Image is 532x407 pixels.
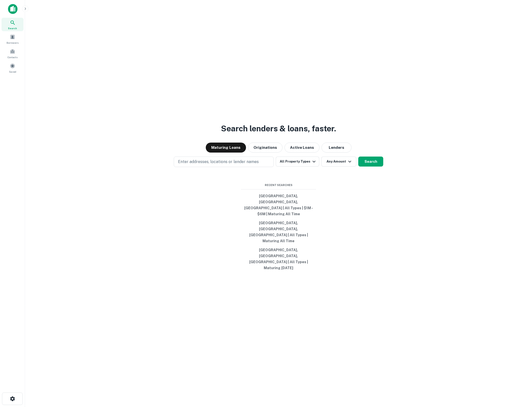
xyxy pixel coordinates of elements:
[276,157,319,167] button: All Property Types
[206,143,246,153] button: Maturing Loans
[178,159,259,165] p: Enter addresses, locations or lender names
[1,18,23,31] a: Search
[248,143,282,153] button: Originations
[1,61,23,75] a: Saved
[174,157,274,167] button: Enter addresses, locations or lender names
[284,143,319,153] button: Active Loans
[241,245,316,272] button: [GEOGRAPHIC_DATA], [GEOGRAPHIC_DATA], [GEOGRAPHIC_DATA] | All Types | Maturing [DATE]
[8,26,17,30] span: Search
[9,70,16,74] span: Saved
[241,183,316,187] span: Recent Searches
[1,32,23,46] a: Borrowers
[6,41,18,45] span: Borrowers
[8,4,17,14] img: capitalize-icon.png
[221,123,336,135] h3: Search lenders & loans, faster.
[1,47,23,60] a: Contacts
[7,55,17,59] span: Contacts
[321,157,356,167] button: Any Amount
[507,367,532,391] iframe: Chat Widget
[358,157,383,167] button: Search
[241,218,316,245] button: [GEOGRAPHIC_DATA], [GEOGRAPHIC_DATA], [GEOGRAPHIC_DATA] | All Types | Maturing All Time
[321,143,351,153] button: Lenders
[241,192,316,218] button: [GEOGRAPHIC_DATA], [GEOGRAPHIC_DATA], [GEOGRAPHIC_DATA] | All Types | $1M - $6M | Maturing All Time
